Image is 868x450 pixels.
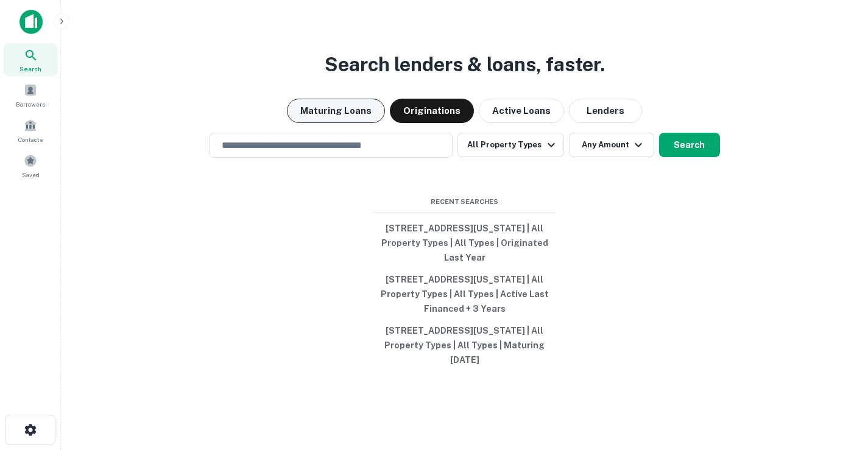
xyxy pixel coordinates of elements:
[569,99,642,123] button: Lenders
[373,320,556,371] button: [STREET_ADDRESS][US_STATE] | All Property Types | All Types | Maturing [DATE]
[373,217,556,269] button: [STREET_ADDRESS][US_STATE] | All Property Types | All Types | Originated Last Year
[4,114,57,147] a: Contacts
[4,79,57,111] a: Borrowers
[19,64,41,74] span: Search
[18,135,43,144] span: Contacts
[390,99,474,123] button: Originations
[479,99,564,123] button: Active Loans
[325,50,605,79] h3: Search lenders & loans, faster.
[22,170,40,180] span: Saved
[4,43,57,76] a: Search
[807,353,868,411] iframe: Chat Widget
[659,133,720,157] button: Search
[4,149,57,182] a: Saved
[373,197,556,207] span: Recent Searches
[457,133,563,157] button: All Property Types
[569,133,654,157] button: Any Amount
[19,10,43,34] img: capitalize-icon.png
[373,269,556,320] button: [STREET_ADDRESS][US_STATE] | All Property Types | All Types | Active Last Financed + 3 Years
[287,99,385,123] button: Maturing Loans
[16,99,45,109] span: Borrowers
